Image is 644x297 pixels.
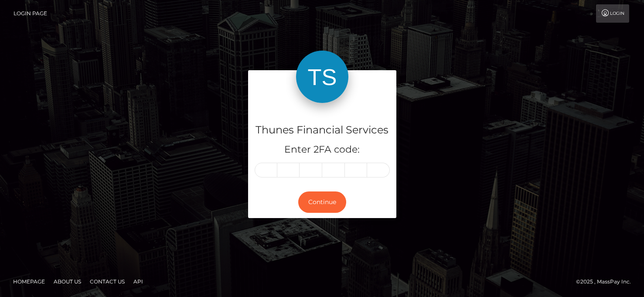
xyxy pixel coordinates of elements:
[296,51,348,103] img: Thunes Financial Services
[298,191,346,213] button: Continue
[255,143,390,157] h5: Enter 2FA code:
[10,275,48,288] a: Homepage
[14,4,47,23] a: Login Page
[130,275,147,288] a: API
[576,277,637,287] div: © 2025 , MassPay Inc.
[50,275,85,288] a: About Us
[86,275,128,288] a: Contact Us
[255,123,390,138] h4: Thunes Financial Services
[596,4,629,23] a: Login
